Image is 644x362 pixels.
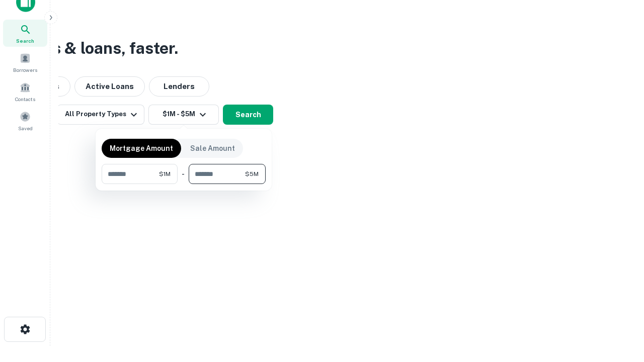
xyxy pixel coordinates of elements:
[110,143,173,154] p: Mortgage Amount
[594,282,644,330] iframe: Chat Widget
[245,169,259,178] span: $5M
[190,143,235,154] p: Sale Amount
[159,169,171,178] span: $1M
[182,164,185,184] div: -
